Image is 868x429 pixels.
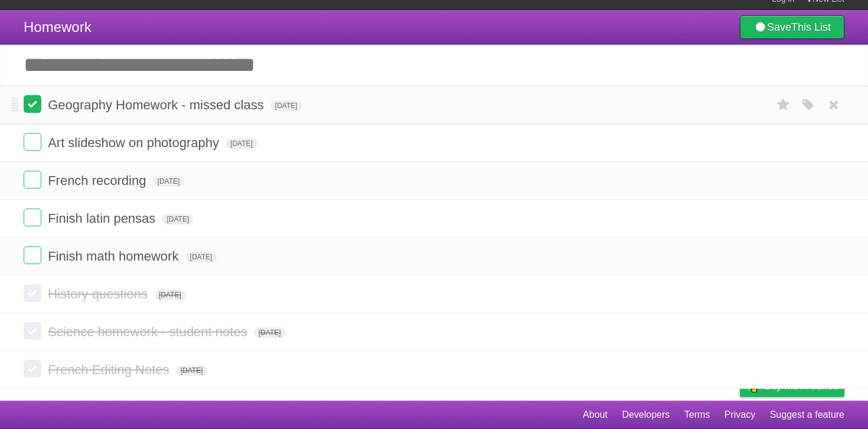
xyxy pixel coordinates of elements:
b: This List [791,21,831,33]
span: [DATE] [176,365,208,376]
a: Suggest a feature [770,404,844,426]
span: History questions [48,287,151,301]
span: Geography Homework - missed class [48,97,267,112]
span: Homework [24,19,92,35]
span: [DATE] [185,252,217,262]
label: Star task [772,95,795,115]
label: Done [24,246,41,264]
label: Done [24,360,41,378]
span: [DATE] [226,138,257,149]
span: [DATE] [154,290,186,300]
span: [DATE] [153,176,185,187]
label: Done [24,322,41,340]
label: Done [24,171,41,188]
label: Done [24,284,41,302]
span: Buy me a coffee [765,376,838,396]
span: French recording [48,173,149,188]
span: French Editing Notes [48,362,172,377]
a: SaveThis List [740,15,844,39]
span: Science homework - student notes [48,324,250,339]
span: Finish latin pensas [48,211,158,226]
label: Done [24,95,41,113]
span: [DATE] [254,327,286,338]
a: Privacy [725,404,755,426]
span: [DATE] [162,214,194,225]
a: Terms [684,404,710,426]
span: Finish math homework [48,249,181,264]
label: Done [24,133,41,151]
a: Developers [622,404,670,426]
span: [DATE] [270,100,302,111]
label: Done [24,209,41,226]
span: Art slideshow on photography [48,135,222,150]
a: About [583,404,608,426]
